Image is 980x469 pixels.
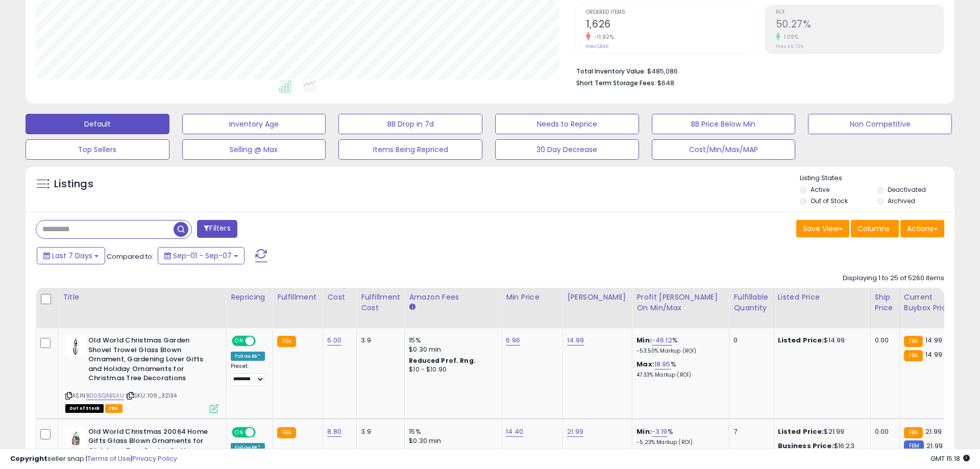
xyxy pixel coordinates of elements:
a: Terms of Use [87,454,131,463]
div: % [636,360,721,379]
small: Prev: 1,846 [586,43,608,50]
div: Repricing [231,292,268,303]
b: Min: [636,427,652,436]
h2: 1,626 [586,18,754,32]
div: Fulfillable Quantity [733,292,769,313]
div: 3.9 [361,336,397,345]
h2: 50.27% [776,18,944,32]
div: 15% [409,336,494,345]
a: 6.96 [506,335,520,345]
small: FBA [277,336,296,347]
span: $648 [657,78,674,88]
button: Non Competitive [808,114,952,134]
a: 14.40 [506,427,523,437]
a: 8.80 [327,427,341,437]
div: Listed Price [778,292,866,303]
span: FBA [105,404,122,413]
th: The percentage added to the cost of goods (COGS) that forms the calculator for Min & Max prices. [632,288,729,328]
div: $0.30 min [409,345,494,354]
li: $485,086 [576,64,937,77]
div: Preset: [231,363,265,386]
small: FBA [904,427,923,438]
small: FBA [904,350,923,361]
b: Reduced Prof. Rng. [409,356,476,365]
p: 47.33% Markup (ROI) [636,372,721,379]
div: seller snap | | [10,454,177,464]
span: OFF [254,428,271,436]
b: Old World Christmas Garden Shovel Trowel Glass Blown Ornament, Gardening Lover Gifts and Holiday ... [88,336,212,386]
label: Deactivated [888,185,926,194]
img: 41DX0uKUHTL._SL40_.jpg [65,336,86,356]
p: -53.50% Markup (ROI) [636,348,721,355]
small: Amazon Fees. [409,303,415,312]
a: 21.99 [567,427,583,437]
div: Displaying 1 to 25 of 5260 items [843,274,944,283]
span: Ordered Items [586,10,754,15]
span: OFF [254,337,271,345]
a: 18.95 [654,359,671,369]
div: $14.99 [778,336,863,345]
button: BB Price Below Min [652,114,796,134]
div: $0.30 min [409,436,494,446]
div: Title [63,292,222,303]
label: Out of Stock [811,196,848,205]
span: ON [233,337,246,345]
div: Current Buybox Price [904,292,957,313]
span: 14.99 [925,350,942,359]
small: -11.92% [591,33,614,41]
label: Active [811,185,829,194]
a: B005QABSAU [86,391,124,400]
div: Cost [327,292,352,303]
span: | SKU: 109_32134 [126,391,177,400]
span: Sep-01 - Sep-07 [173,251,232,261]
div: Ship Price [875,292,895,313]
span: ROI [776,10,944,15]
label: Archived [888,196,915,205]
b: Old World Christmas 20064 Home Gifts Glass Blown Ornaments for Christmas Tree Cookie Cottage, Mul... [88,427,212,467]
small: FBA [904,336,923,347]
small: FBA [277,427,296,438]
div: Amazon Fees [409,292,497,303]
h5: Listings [54,177,93,191]
div: ASIN: [65,336,218,411]
div: 3.9 [361,427,397,436]
span: All listings that are currently out of stock and unavailable for purchase on Amazon [65,404,104,413]
a: -3.19 [652,427,668,437]
div: % [636,336,721,355]
div: Fulfillment Cost [361,292,400,313]
strong: Copyright [10,454,47,463]
b: Min: [636,335,652,345]
div: % [636,427,721,446]
button: Sep-01 - Sep-07 [158,247,244,264]
a: -46.12 [652,335,672,345]
button: Items Being Repriced [338,139,482,160]
button: Needs to Reprice [495,114,639,134]
div: Follow BB * [231,352,265,361]
div: $21.99 [778,427,863,436]
button: Last 7 Days [37,247,105,264]
p: Listing States: [800,174,954,183]
b: Listed Price: [778,427,824,436]
button: Cost/Min/Max/MAP [652,139,796,160]
a: Privacy Policy [132,454,177,463]
b: Total Inventory Value: [576,67,646,76]
span: ON [233,428,246,436]
button: Inventory Age [182,114,326,134]
button: Selling @ Max [182,139,326,160]
div: [PERSON_NAME] [567,292,628,303]
span: 2025-09-15 15:18 GMT [930,454,970,463]
small: 1.09% [780,33,799,41]
span: Columns [857,224,890,234]
span: 21.99 [925,427,942,436]
b: Short Term Storage Fees: [576,79,656,87]
div: Profit [PERSON_NAME] on Min/Max [636,292,725,313]
div: 0.00 [875,427,892,436]
div: 15% [409,427,494,436]
button: BB Drop in 7d [338,114,482,134]
button: Top Sellers [26,139,169,160]
div: 0.00 [875,336,892,345]
button: Columns [851,220,899,237]
button: Save View [796,220,849,237]
div: $10 - $10.90 [409,365,494,374]
div: 0 [733,336,765,345]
